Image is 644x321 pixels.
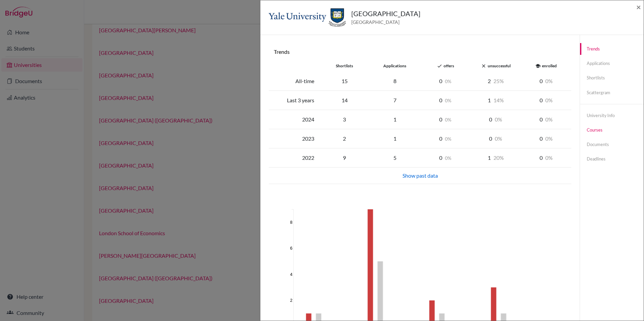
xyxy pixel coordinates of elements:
[444,63,454,68] span: offers
[420,154,471,162] div: 0
[319,63,370,69] div: shortlists
[445,117,451,122] span: 0
[481,63,486,69] i: close
[580,43,644,55] a: Trends
[471,96,521,104] div: 1
[445,78,451,84] span: 0
[269,115,319,123] div: 2024
[545,154,553,161] span: 0
[636,2,641,12] span: ×
[521,96,572,104] div: 0
[319,135,370,143] div: 2
[521,77,572,85] div: 0
[471,77,521,85] div: 2
[351,8,420,19] h5: [GEOGRAPHIC_DATA]
[580,139,644,150] a: Documents
[290,272,292,277] text: 4
[290,298,292,303] text: 2
[319,77,370,85] div: 15
[369,96,420,104] div: 7
[493,154,504,161] span: 20
[521,135,572,143] div: 0
[493,97,504,103] span: 14
[545,97,553,103] span: 0
[319,96,370,104] div: 14
[521,154,572,162] div: 0
[495,135,502,142] span: 0
[542,63,557,68] span: enrolled
[269,154,319,162] div: 2022
[369,154,420,162] div: 5
[420,77,471,85] div: 0
[545,78,553,84] span: 0
[471,115,521,123] div: 0
[369,135,420,143] div: 1
[493,78,504,84] span: 25
[535,63,541,69] i: school
[580,72,644,84] a: Shortlists
[369,63,420,69] div: applications
[580,87,644,99] a: Scattergram
[580,153,644,165] a: Deadlines
[351,19,420,26] span: [GEOGRAPHIC_DATA]
[437,63,442,69] i: done
[319,154,370,162] div: 9
[488,63,511,68] span: unsuccessful
[269,135,319,143] div: 2023
[269,96,319,104] div: Last 3 years
[445,155,451,161] span: 0
[495,116,502,122] span: 0
[580,110,644,121] a: University info
[319,115,370,123] div: 3
[273,172,567,180] div: Show past data
[545,116,553,122] span: 0
[369,77,420,85] div: 8
[445,136,451,142] span: 0
[269,77,319,85] div: All-time
[369,115,420,123] div: 1
[268,8,346,27] img: us_yal_q1005f1x.png
[636,3,641,11] button: Close
[580,124,644,136] a: Courses
[290,246,292,251] text: 6
[290,220,292,225] text: 8
[471,154,521,162] div: 1
[471,135,521,143] div: 0
[420,115,471,123] div: 0
[420,135,471,143] div: 0
[580,58,644,69] a: Applications
[420,96,471,104] div: 0
[545,135,553,142] span: 0
[445,98,451,103] span: 0
[274,48,566,55] h6: Trends
[521,115,572,123] div: 0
